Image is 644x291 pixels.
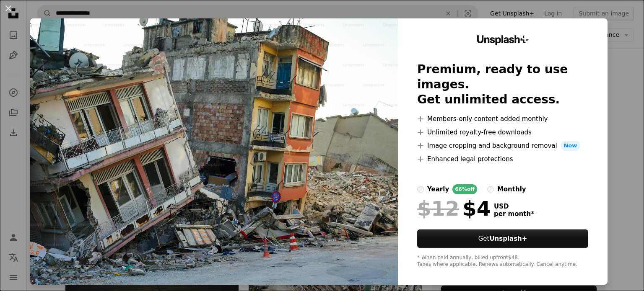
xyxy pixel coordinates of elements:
strong: Unsplash+ [489,235,527,242]
div: yearly [427,184,449,194]
span: per month * [494,210,534,218]
li: Image cropping and background removal [417,141,588,151]
div: 66% off [452,184,477,194]
div: $4 [417,198,491,219]
button: GetUnsplash+ [417,229,588,248]
span: $12 [417,198,459,219]
div: monthly [497,184,526,194]
span: New [561,141,581,151]
div: * When paid annually, billed upfront $48 Taxes where applicable. Renews automatically. Cancel any... [417,255,588,268]
input: monthly [487,186,494,193]
h2: Premium, ready to use images. Get unlimited access. [417,62,588,107]
li: Unlimited royalty-free downloads [417,127,588,137]
span: USD [494,203,534,210]
li: Enhanced legal protections [417,154,588,164]
li: Members-only content added monthly [417,114,588,124]
input: yearly66%off [417,186,424,193]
